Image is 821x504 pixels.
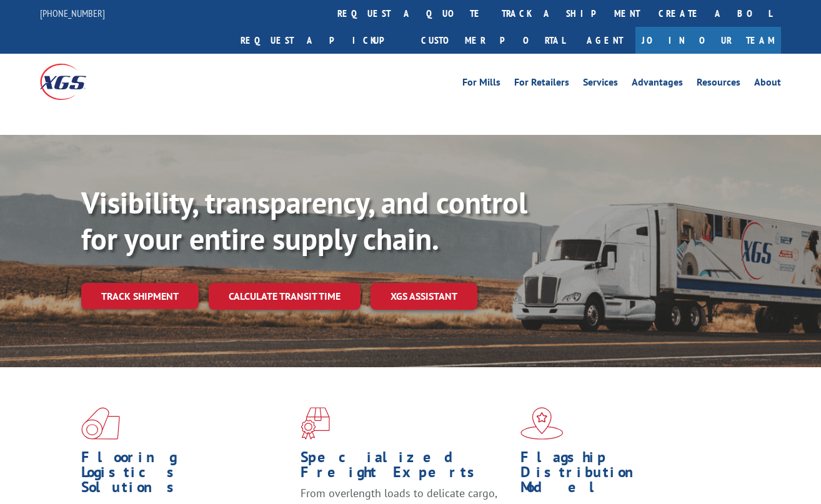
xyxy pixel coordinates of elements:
img: xgs-icon-flagship-distribution-model-red [520,407,564,440]
img: xgs-icon-total-supply-chain-intelligence-red [81,407,120,440]
a: Request a pickup [231,27,412,54]
a: Agent [574,27,635,54]
a: Advantages [632,77,683,91]
img: xgs-icon-focused-on-flooring-red [301,407,330,440]
a: Calculate transit time [209,283,361,310]
a: Resources [697,77,740,91]
a: About [754,77,781,91]
a: For Retailers [514,77,569,91]
h1: Flooring Logistics Solutions [81,450,291,501]
a: Customer Portal [412,27,574,54]
a: [PHONE_NUMBER] [40,7,105,19]
a: Track shipment [81,283,199,309]
a: For Mills [462,77,500,91]
h1: Flagship Distribution Model [520,450,730,501]
a: Join Our Team [635,27,781,54]
b: Visibility, transparency, and control for your entire supply chain. [81,183,527,258]
h1: Specialized Freight Experts [301,450,510,486]
a: Services [583,77,618,91]
a: XGS ASSISTANT [371,283,477,310]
